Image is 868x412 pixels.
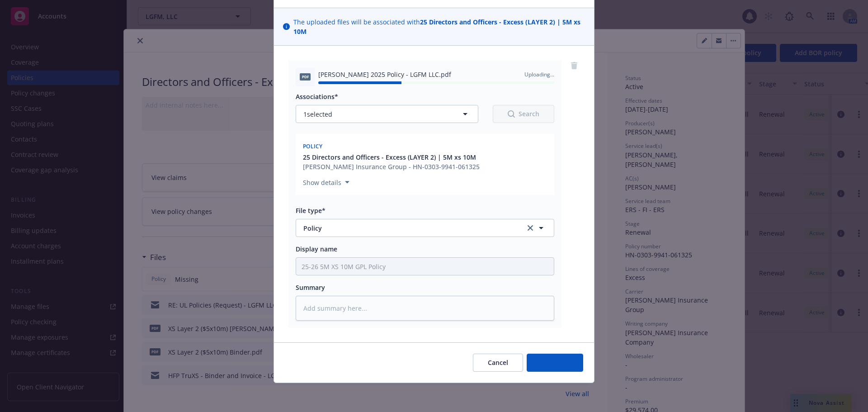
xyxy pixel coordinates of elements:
span: Summary [296,283,325,292]
button: Add files [527,354,583,372]
input: Add display name here... [296,258,554,275]
span: Cancel [488,358,508,367]
button: Cancel [473,354,523,372]
span: Add files [542,358,568,367]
